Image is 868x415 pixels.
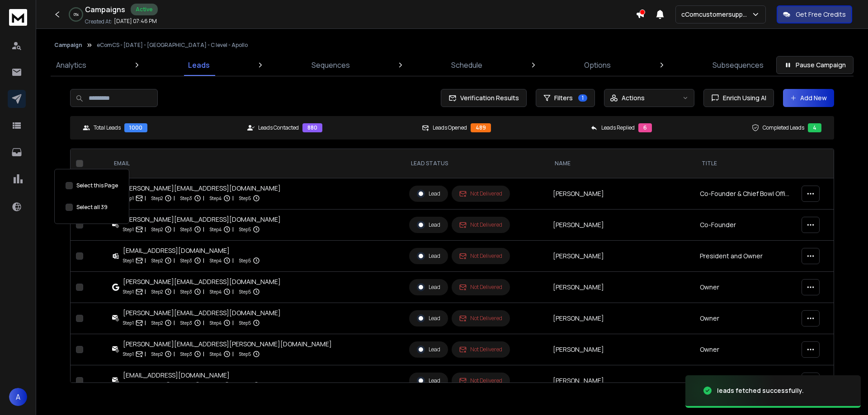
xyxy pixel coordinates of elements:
[180,350,192,359] p: Step 3
[459,315,502,322] div: Not Delivered
[9,388,27,406] button: A
[151,381,163,390] p: Step 2
[145,350,146,359] p: |
[232,225,234,234] p: |
[694,149,796,178] th: title
[459,190,502,197] div: Not Delivered
[123,287,134,296] p: Step 1
[459,252,502,260] div: Not Delivered
[123,246,260,255] div: [EMAIL_ADDRESS][DOMAIN_NAME]
[302,123,322,132] div: 880
[107,149,403,178] th: EMAIL
[151,350,163,359] p: Step 2
[151,194,163,203] p: Step 2
[694,178,796,210] td: Co-Founder & Chief Bowl Officer
[180,381,192,390] p: Step 3
[404,149,547,178] th: LEAD STATUS
[76,182,118,189] label: Select this Page
[763,124,804,131] p: Completed Leads
[210,318,222,327] p: Step 4
[547,149,695,178] th: NAME
[796,10,846,19] p: Get Free Credits
[54,42,82,49] button: Campaign
[433,124,467,131] p: Leads Opened
[239,194,251,203] p: Step 5
[451,60,482,70] p: Schedule
[124,123,147,132] div: 1000
[210,287,222,296] p: Step 4
[417,190,440,198] div: Lead
[123,225,134,234] p: Step 1
[123,318,134,327] p: Step 1
[547,272,695,303] td: [PERSON_NAME]
[547,365,695,396] td: [PERSON_NAME]
[151,287,163,296] p: Step 2
[203,256,204,265] p: |
[232,287,234,296] p: |
[151,256,163,265] p: Step 2
[174,350,175,359] p: |
[9,9,27,26] img: logo
[123,215,281,224] div: [PERSON_NAME][EMAIL_ADDRESS][DOMAIN_NAME]
[85,18,112,25] p: Created At:
[145,194,146,203] p: |
[151,318,163,327] p: Step 2
[123,340,332,349] div: [PERSON_NAME][EMAIL_ADDRESS][PERSON_NAME][DOMAIN_NAME]
[114,18,157,25] p: [DATE] 07:46 PM
[145,225,146,234] p: |
[203,381,204,390] p: |
[183,54,215,76] a: Leads
[239,256,251,265] p: Step 5
[145,256,146,265] p: |
[174,381,175,390] p: |
[417,377,440,385] div: Lead
[417,314,440,322] div: Lead
[123,277,281,286] div: [PERSON_NAME][EMAIL_ADDRESS][DOMAIN_NAME]
[703,89,774,107] button: Enrich Using AI
[601,124,635,131] p: Leads Replied
[210,256,222,265] p: Step 4
[94,124,121,131] p: Total Leads
[694,334,796,365] td: Owner
[174,318,175,327] p: |
[232,381,234,390] p: |
[777,5,852,23] button: Get Free Credits
[459,346,502,353] div: Not Delivered
[681,10,751,19] p: cComcustomersupport
[471,123,491,132] div: 489
[417,283,440,291] div: Lead
[554,93,573,103] span: Filters
[203,194,204,203] p: |
[131,4,158,15] div: Active
[210,225,222,234] p: Step 4
[123,371,260,380] div: [EMAIL_ADDRESS][DOMAIN_NAME]
[776,56,854,74] button: Pause Campaign
[547,334,695,365] td: [PERSON_NAME]
[417,221,440,229] div: Lead
[151,225,163,234] p: Step 2
[547,303,695,334] td: [PERSON_NAME]
[203,287,204,296] p: |
[694,241,796,272] td: President and Owner
[232,256,234,265] p: |
[239,318,251,327] p: Step 5
[239,381,251,390] p: Step 5
[417,252,440,260] div: Lead
[123,256,134,265] p: Step 1
[579,54,616,76] a: Options
[174,225,175,234] p: |
[145,381,146,390] p: |
[180,194,192,203] p: Step 3
[457,93,519,103] span: Verification Results
[459,221,502,228] div: Not Delivered
[123,350,134,359] p: Step 1
[258,124,299,131] p: Leads Contacted
[232,350,234,359] p: |
[180,318,192,327] p: Step 3
[694,303,796,334] td: Owner
[210,381,222,390] p: Step 4
[719,93,766,103] span: Enrich Using AI
[203,350,204,359] p: |
[203,318,204,327] p: |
